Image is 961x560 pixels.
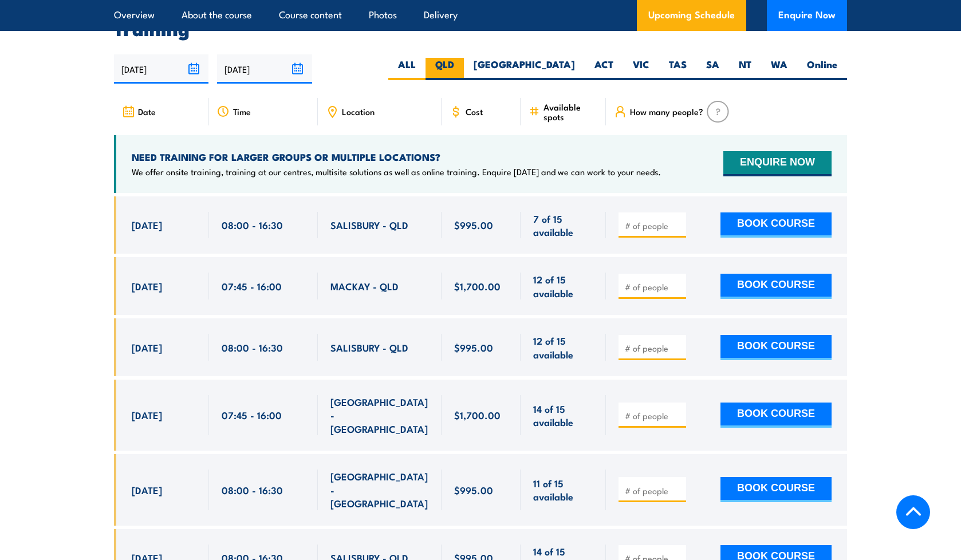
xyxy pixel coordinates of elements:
span: [GEOGRAPHIC_DATA] - [GEOGRAPHIC_DATA] [330,470,429,510]
label: SA [696,58,729,80]
button: ENQUIRE NOW [723,151,832,176]
p: We offer onsite training, training at our centres, multisite solutions as well as online training... [132,166,661,178]
span: $995.00 [454,483,493,496]
span: Location [342,107,375,116]
span: 7 of 15 available [533,212,593,239]
span: [DATE] [132,483,162,496]
label: [GEOGRAPHIC_DATA] [464,58,585,80]
label: WA [761,58,797,80]
span: 14 of 15 available [533,402,593,429]
label: NT [729,58,761,80]
span: SALISBURY - QLD [330,341,408,354]
button: BOOK COURSE [720,335,832,360]
span: [DATE] [132,341,162,354]
span: [DATE] [132,279,162,293]
span: 07:45 - 16:00 [222,408,282,421]
input: # of people [625,220,682,231]
span: Cost [466,107,483,116]
span: 08:00 - 16:30 [222,483,283,496]
span: [DATE] [132,408,162,421]
label: QLD [426,58,464,80]
input: # of people [625,281,682,293]
span: $995.00 [454,341,493,354]
span: [GEOGRAPHIC_DATA] - [GEOGRAPHIC_DATA] [330,395,429,435]
span: 08:00 - 16:30 [222,341,283,354]
span: SALISBURY - QLD [330,218,408,231]
button: BOOK COURSE [720,212,832,238]
input: To date [217,54,312,84]
span: MACKAY - QLD [330,279,399,293]
span: 08:00 - 16:30 [222,218,283,231]
span: Time [233,107,251,116]
h2: UPCOMING SCHEDULE FOR - "QLD Health & Safety Representative Initial 5 Day Training" [114,4,847,36]
label: TAS [659,58,696,80]
h4: NEED TRAINING FOR LARGER GROUPS OR MULTIPLE LOCATIONS? [132,151,661,163]
span: $995.00 [454,218,493,231]
input: # of people [625,485,682,496]
input: From date [114,54,208,84]
span: 12 of 15 available [533,273,593,299]
span: $1,700.00 [454,408,501,421]
span: Date [138,107,156,116]
label: Online [797,58,847,80]
button: BOOK COURSE [720,274,832,299]
span: Available spots [543,102,598,121]
label: ACT [585,58,623,80]
span: [DATE] [132,218,162,231]
label: ALL [388,58,426,80]
input: # of people [625,342,682,354]
span: 07:45 - 16:00 [222,279,282,293]
button: BOOK COURSE [720,477,832,502]
input: # of people [625,410,682,421]
span: $1,700.00 [454,279,501,293]
span: 11 of 15 available [533,476,593,503]
button: BOOK COURSE [720,403,832,428]
label: VIC [623,58,659,80]
span: How many people? [630,107,703,116]
span: 12 of 15 available [533,334,593,361]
